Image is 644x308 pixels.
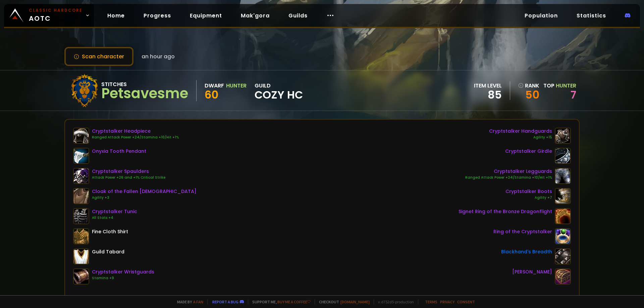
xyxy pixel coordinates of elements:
div: Agility +7 [505,195,552,200]
div: guild [255,81,303,100]
a: Buy me a coffee [277,299,311,304]
div: Dwarf [205,81,224,90]
div: Cryptstalker Handguards [489,128,552,135]
div: Fine Cloth Shirt [92,228,128,235]
div: Cryptstalker Girdle [505,148,552,155]
a: [DOMAIN_NAME] [340,299,370,304]
div: Agility +15 [489,135,552,140]
span: Support me, [248,299,311,304]
div: Signet Ring of the Bronze Dragonflight [459,208,552,215]
a: 50 [518,90,539,100]
a: Mak'gora [235,9,275,22]
a: Classic HardcoreAOTC [4,4,94,27]
div: Onyxia Tooth Pendant [92,148,146,155]
img: item-22436 [73,208,89,224]
span: AOTC [29,7,83,23]
div: rank [518,81,539,90]
img: item-5976 [73,248,89,264]
a: Progress [138,9,176,22]
div: Cryptstalker Headpiece [92,128,179,135]
div: Ranged Attack Power +24/Stamina +10/Hit +1% [92,135,179,140]
img: item-22438 [73,128,89,144]
img: item-22437 [555,168,571,184]
a: Terms [425,299,437,304]
div: item level [474,81,502,90]
img: item-22439 [73,168,89,184]
span: Hunter [556,82,576,89]
a: 7 [571,87,576,102]
div: Stitches [101,80,188,88]
img: item-21205 [555,208,571,224]
button: Scan character [64,47,133,66]
a: Population [519,9,563,22]
div: Cryptstalker Tunic [92,208,137,215]
img: item-22443 [73,268,89,285]
small: Classic Hardcore [29,7,83,13]
img: item-22441 [555,128,571,144]
a: Consent [457,299,475,304]
div: Agility +3 [92,195,197,200]
a: Home [102,9,130,22]
img: item-22440 [555,188,571,204]
span: 60 [205,87,218,102]
div: Cryptstalker Wristguards [92,268,154,275]
div: Cryptstalker Legguards [465,168,552,175]
a: Equipment [184,9,227,22]
span: an hour ago [142,52,175,61]
div: Ranged Attack Power +24/Stamina +10/Hit +1% [465,175,552,180]
div: Hunter [226,81,247,90]
a: Report a bug [212,299,238,304]
div: Petsavesme [101,88,188,99]
a: Statistics [571,9,611,22]
div: Cryptstalker Boots [505,188,552,195]
div: [PERSON_NAME] [512,268,552,275]
span: Cozy HC [255,90,303,100]
img: item-18404 [73,148,89,164]
div: All Stats +4 [92,215,137,221]
div: Attack Power +26 and +1% Critical Strike [92,175,165,180]
img: item-23570 [555,268,571,285]
div: 85 [474,90,502,100]
div: Cloak of the Fallen [DEMOGRAPHIC_DATA] [92,188,197,195]
img: item-23067 [555,228,571,244]
div: Cryptstalker Spaulders [92,168,165,175]
div: Stamina +9 [92,275,154,281]
div: Blackhand's Breadth [501,248,552,255]
img: item-13965 [555,248,571,264]
span: v. d752d5 - production [374,299,414,304]
span: Checkout [315,299,370,304]
div: Guild Tabard [92,248,124,255]
img: item-21710 [73,188,89,204]
div: Top [543,81,576,90]
a: Privacy [440,299,454,304]
span: Made by [173,299,203,304]
a: a fan [193,299,203,304]
a: Guilds [283,9,313,22]
div: Ring of the Cryptstalker [493,228,552,235]
img: item-859 [73,228,89,244]
img: item-22442 [555,148,571,164]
